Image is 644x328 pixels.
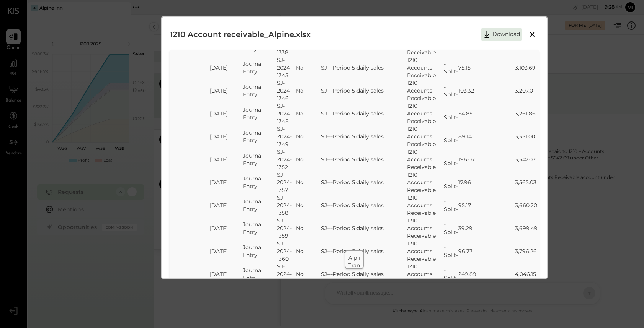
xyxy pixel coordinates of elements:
td: 1210 Accounts Receivable [407,194,443,217]
td: [DATE] [210,217,243,240]
td: SJ---Period 5 daily sales [321,194,407,217]
td: 39.29 [458,217,486,240]
td: 249.89 [458,263,486,286]
td: [DATE] [210,171,243,194]
td: Journal Entry [243,148,276,171]
td: Journal Entry [243,171,276,194]
td: -Split- [444,240,458,263]
td: SJ-2024-1360 [277,240,296,263]
td: SJ---Period 5 daily sales [321,148,407,171]
td: 96.77 [458,240,486,263]
td: No [296,79,305,102]
td: Journal Entry [243,263,276,286]
td: SJ---Period 5 daily sales [321,263,407,286]
td: 3,796.26 [515,240,538,263]
td: SJ-2024-1361 [277,263,296,286]
td: 3,207.01 [515,79,538,102]
td: 1210 Accounts Receivable [407,263,443,286]
td: [DATE] [210,148,243,171]
td: No [296,125,305,148]
td: Journal Entry [243,79,276,102]
button: Download [481,28,522,41]
td: No [296,56,305,79]
td: SJ-2024-1358 [277,194,296,217]
td: [DATE] [210,79,243,102]
td: SJ---Period 5 daily sales [321,56,407,79]
td: -Split- [444,194,458,217]
td: 75.15 [458,56,486,79]
td: -Split- [444,171,458,194]
td: 1210 Accounts Receivable [407,125,443,148]
td: SJ-2024-1357 [277,171,296,194]
td: 3,660.20 [515,194,538,217]
td: SJ---Period 5 daily sales [321,217,407,240]
td: -Split- [444,79,458,102]
td: 3,103.69 [515,56,538,79]
td: SJ-2024-1359 [277,217,296,240]
td: No [296,217,305,240]
td: [DATE] [210,240,243,263]
td: 3,565.03 [515,171,538,194]
td: [DATE] [210,263,243,286]
td: SJ---Period 5 daily sales [321,125,407,148]
td: -Split- [444,263,458,286]
td: [DATE] [210,102,243,125]
td: Journal Entry [243,217,276,240]
td: Journal Entry [243,194,276,217]
td: No [296,102,305,125]
td: SJ---Period 5 daily sales [321,102,407,125]
td: 1210 Accounts Receivable [407,148,443,171]
td: 1210 Accounts Receivable [407,79,443,102]
td: [DATE] [210,56,243,79]
td: 103.32 [458,79,486,102]
td: SJ---Period 5 daily sales [321,79,407,102]
td: 196.07 [458,148,486,171]
td: SJ-2024-1346 [277,79,296,102]
td: -Split- [444,148,458,171]
td: No [296,194,305,217]
td: [DATE] [210,194,243,217]
td: 1210 Accounts Receivable [407,102,443,125]
td: SJ-2024-1348 [277,102,296,125]
td: 4,046.15 [515,263,538,286]
td: SJ-2024-1345 [277,56,296,79]
td: -Split- [444,102,458,125]
td: No [296,263,305,286]
td: 3,547.07 [515,148,538,171]
td: Journal Entry [243,56,276,79]
td: SJ---Period 5 daily sales [321,171,407,194]
td: 95.17 [458,194,486,217]
td: Journal Entry [243,102,276,125]
td: No [296,240,305,263]
td: 1210 Accounts Receivable [407,217,443,240]
td: 3,351.00 [515,125,538,148]
td: -Split- [444,56,458,79]
td: -Split- [444,217,458,240]
td: 89.14 [458,125,486,148]
td: 1210 Accounts Receivable [407,56,443,79]
td: No [296,148,305,171]
h2: 1210 Account receivable_Alpine.xlsx [170,25,311,44]
td: SJ-2024-1352 [277,148,296,171]
td: 1210 Accounts Receivable [407,240,443,263]
td: 3,699.49 [515,217,538,240]
td: [DATE] [210,125,243,148]
td: 3,261.86 [515,102,538,125]
td: 17.96 [458,171,486,194]
td: Journal Entry [243,240,276,263]
td: -Split- [444,125,458,148]
td: 1210 Accounts Receivable [407,171,443,194]
td: SJ-2024-1349 [277,125,296,148]
td: No [296,171,305,194]
td: Journal Entry [243,125,276,148]
td: SJ---Period 5 daily sales [321,240,407,263]
td: 54.85 [458,102,486,125]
